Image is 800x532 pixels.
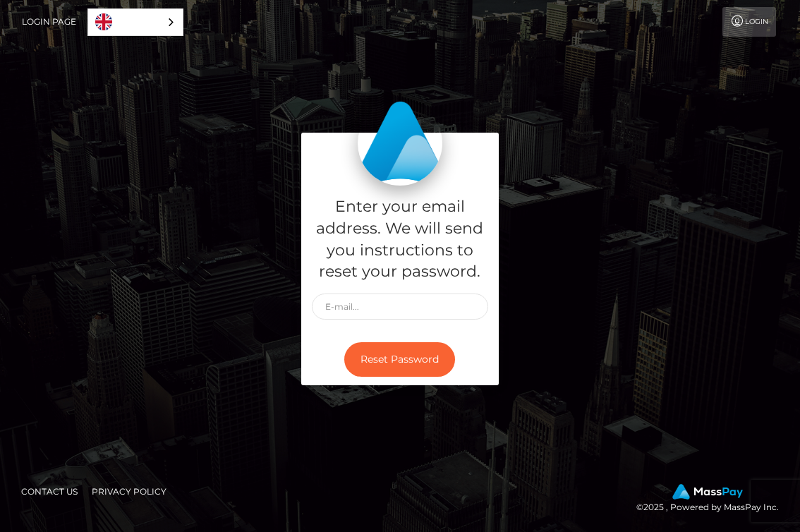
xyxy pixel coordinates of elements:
[312,294,488,320] input: E-mail...
[87,8,183,36] aside: Language selected: English
[636,484,789,515] div: © 2025 , Powered by MassPay Inc.
[722,7,776,37] a: Login
[344,342,455,377] button: Reset Password
[86,480,172,502] a: Privacy Policy
[672,484,743,500] img: MassPay
[312,196,488,283] h5: Enter your email address. We will send you instructions to reset your password.
[22,7,76,37] a: Login Page
[87,8,183,36] div: Language
[358,101,442,186] img: MassPay Login
[88,9,183,35] a: English
[16,480,83,502] a: Contact Us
